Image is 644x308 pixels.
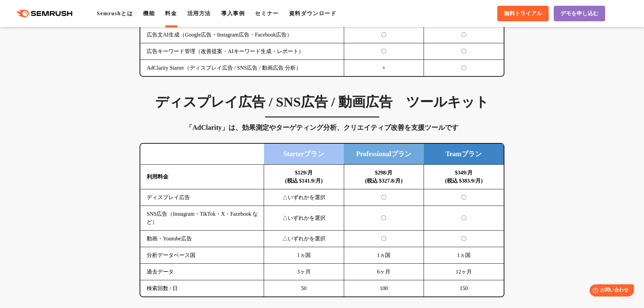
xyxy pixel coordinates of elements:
[584,282,637,301] iframe: Help widget launcher
[264,144,344,165] td: Starterプラン
[140,60,344,76] td: AdClarity Starter（ディスプレイ広告 / SNS広告 / 動画広告 分析）
[264,206,344,231] td: △いずれかを選択
[560,10,598,17] span: デモを申し込む
[285,170,323,184] b: $129/月 (税込 $141.9/月)
[140,94,504,111] h3: ディスプレイ広告 / SNS広告 / 動画広告 ツールキット
[140,122,504,133] div: 「AdClarity」は、効果測定やターゲティング分析、クリエイティブ改善を支援ツールです
[424,206,504,231] td: 〇
[424,280,504,297] td: 150
[264,247,344,264] td: 1ヵ国
[140,27,344,43] td: 広告文AI生成（Google広告・Instagram広告・Facebook広告）
[264,280,344,297] td: 50
[147,174,168,180] b: 利用料金
[445,170,482,184] b: $349/月 (税込 $383.9/月)
[97,10,133,16] a: Semrushとは
[221,10,245,16] a: 導入事例
[424,43,504,60] td: 〇
[140,280,264,297] td: 検索回数 / 日
[424,189,504,206] td: 〇
[289,10,337,16] a: 資料ダウンロード
[344,43,424,60] td: 〇
[344,231,424,247] td: 〇
[554,6,605,21] a: デモを申し込む
[497,6,549,21] a: 無料トライアル
[344,206,424,231] td: 〇
[264,189,344,206] td: △いずれかを選択
[344,247,424,264] td: 1ヵ国
[344,189,424,206] td: 〇
[165,10,177,16] a: 料金
[424,231,504,247] td: 〇
[140,264,264,280] td: 過去データ
[140,189,264,206] td: ディスプレイ広告
[424,144,504,165] td: Teamプラン
[504,10,542,17] span: 無料トライアル
[365,170,403,184] b: $298/月 (税込 $327.8/月)
[424,247,504,264] td: 1ヵ国
[424,27,504,43] td: 〇
[255,10,279,16] a: セミナー
[344,144,424,165] td: Professionalプラン
[344,27,424,43] td: 〇
[140,247,264,264] td: 分析データベース国
[264,231,344,247] td: △いずれかを選択
[344,280,424,297] td: 100
[140,206,264,231] td: SNS広告（Instagram・TikTok・X・Facebook など）
[187,10,211,16] a: 活用方法
[424,60,504,76] td: 〇
[344,264,424,280] td: 6ヶ月
[140,231,264,247] td: 動画・Youtube広告
[143,10,155,16] a: 機能
[344,60,424,76] td: ×
[264,264,344,280] td: 3ヶ月
[140,43,344,60] td: 広告キーワード管理（改善提案・AIキーワード生成・レポート）
[424,264,504,280] td: 12ヶ月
